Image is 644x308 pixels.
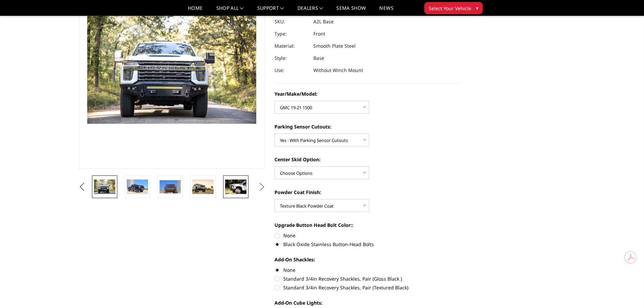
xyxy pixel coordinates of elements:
[429,5,471,12] span: Select Your Vehicle
[336,6,366,16] a: SEMA Show
[275,232,461,239] label: None
[275,156,461,163] label: Center Skid Option:
[313,52,324,64] dd: Base
[257,6,284,16] a: Support
[275,90,461,97] label: Year/Make/Model:
[275,189,461,196] label: Powder Coat Finish:
[313,64,363,76] dd: Without Winch Mount
[127,180,148,194] img: 2020 GMC HD - Available in single light bar configuration only
[275,275,461,282] label: Standard 3/4in Recovery Shackles, Pair (Gloss Black )
[297,6,323,16] a: Dealers
[275,241,461,248] label: Black Oxide Stainless Button-Head Bolts
[77,182,87,192] button: Previous
[275,40,308,52] dt: Material:
[275,123,461,130] label: Parking Sensor Cutouts:
[313,28,325,40] dd: Front
[188,6,202,16] a: Home
[216,6,244,16] a: shop all
[275,256,461,263] label: Add-On Shackles:
[275,16,308,28] dt: SKU:
[313,16,334,28] dd: A2L Base
[225,180,246,194] img: 2020 Chevrolet HD - Compatible with block heater connection
[610,276,644,308] iframe: Chat Widget
[313,40,356,52] dd: Smooth Plate Steel
[275,28,308,40] dt: Type:
[160,180,181,194] img: 2020 GMC HD -Available in single light bar configuration only
[275,64,308,76] dt: Use:
[257,182,267,192] button: Next
[94,180,115,194] img: 2020 Chevrolet HD - Available in single light bar configuration only
[275,299,461,306] label: Add-On Cube Lights:
[424,2,483,14] button: Select Your Vehicle
[275,221,461,229] label: Upgrade Button Head Bolt Color::
[275,284,461,291] label: Standard 3/4in Recovery Shackles, Pair (Textured Black)
[275,52,308,64] dt: Style:
[476,4,478,11] span: ▾
[192,180,214,194] img: 2019 GMC 1500
[275,266,461,274] label: None
[379,6,393,16] a: News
